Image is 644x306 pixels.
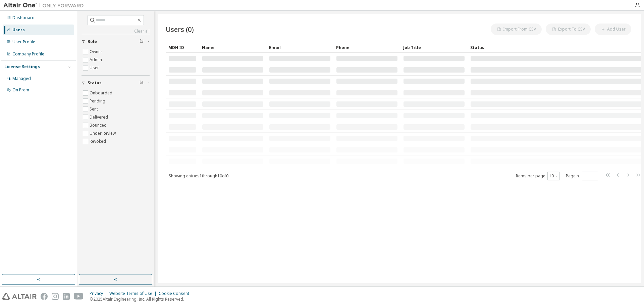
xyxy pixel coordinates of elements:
span: Role [88,39,97,44]
div: Users [12,27,25,33]
label: Onboarded [90,89,114,97]
div: Dashboard [12,15,35,20]
div: User Profile [12,39,35,45]
label: Delivered [90,113,109,121]
div: Name [202,42,264,53]
button: Import From CSV [491,24,542,35]
img: facebook.svg [41,293,48,300]
label: Owner [90,48,104,56]
span: Clear filter [140,80,144,86]
div: Privacy [90,291,109,296]
div: On Prem [12,87,29,93]
button: Add User [595,24,631,35]
div: Cookie Consent [159,291,193,296]
label: Pending [90,97,107,105]
img: altair_logo.svg [2,293,37,300]
img: instagram.svg [52,293,59,300]
img: youtube.svg [74,293,84,300]
span: Items per page [516,172,560,180]
button: Role [82,34,150,49]
div: Managed [12,76,31,81]
label: Sent [90,105,99,113]
button: 10 [549,173,558,179]
a: Clear all [82,29,150,34]
img: Altair One [3,2,87,9]
div: Email [269,42,331,53]
span: Users (0) [166,25,194,34]
div: Website Terms of Use [109,291,159,296]
label: User [90,64,100,72]
div: Job Title [403,42,465,53]
div: Status [470,42,643,53]
label: Under Review [90,129,117,137]
p: © 2025 Altair Engineering, Inc. All Rights Reserved. [90,296,193,302]
div: Phone [336,42,398,53]
button: Status [82,76,150,90]
span: Status [88,80,102,86]
img: linkedin.svg [63,293,70,300]
span: Clear filter [140,39,144,44]
div: MDH ID [168,42,197,53]
label: Bounced [90,121,108,129]
div: Company Profile [12,51,44,57]
label: Admin [90,56,103,64]
div: License Settings [4,64,40,70]
span: Page n. [566,172,598,180]
span: Showing entries 1 through 10 of 0 [169,173,228,179]
button: Export To CSV [546,24,591,35]
label: Revoked [90,137,107,145]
